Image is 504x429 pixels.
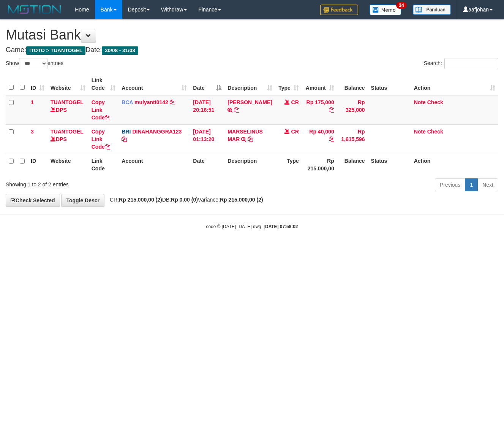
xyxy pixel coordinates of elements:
img: MOTION_logo.png [6,4,63,15]
th: Balance [337,73,368,95]
th: Account [118,154,190,175]
span: CR: DB: Variance: [106,197,263,203]
th: Date [190,154,224,175]
img: Button%20Memo.svg [370,5,401,15]
a: Check [427,129,443,135]
strong: Rp 0,00 (0) [171,197,198,203]
th: Amount: activate to sort column ascending [302,73,337,95]
a: Check Selected [6,194,60,207]
th: Website [47,154,88,175]
th: Status [368,73,411,95]
strong: [DATE] 07:58:02 [264,224,298,229]
span: BRI [122,129,131,135]
th: Date: activate to sort column descending [190,73,224,95]
a: Copy Rp 175,000 to clipboard [329,107,334,113]
th: Description [224,154,275,175]
input: Search: [444,58,498,69]
strong: Rp 215.000,00 (2) [119,197,162,203]
th: ID [28,154,47,175]
td: Rp 175,000 [302,95,337,125]
td: [DATE] 01:13:20 [190,124,224,154]
span: ITOTO > TUANTOGEL [26,46,85,55]
h1: Mutasi Bank [6,27,498,43]
span: 34 [396,2,406,9]
div: Showing 1 to 2 of 2 entries [6,178,204,188]
a: Note [414,99,426,105]
a: Copy MARSELINUS MAR to clipboard [248,136,253,142]
td: Rp 40,000 [302,124,337,154]
a: Copy DINAHANGGRA123 to clipboard [122,136,127,142]
a: 1 [465,178,478,191]
th: Link Code: activate to sort column ascending [88,73,119,95]
img: Feedback.jpg [320,5,358,15]
span: BCA [122,99,133,105]
img: panduan.png [413,5,451,15]
a: Check [427,99,443,105]
a: mulyanti0142 [134,99,168,105]
th: Type: activate to sort column ascending [275,73,302,95]
th: Account: activate to sort column ascending [118,73,190,95]
th: Status [368,154,411,175]
th: Balance [337,154,368,175]
th: Action: activate to sort column ascending [411,73,498,95]
th: Type [275,154,302,175]
th: Link Code [88,154,119,175]
td: [DATE] 20:16:51 [190,95,224,125]
a: DINAHANGGRA123 [132,129,182,135]
th: Action [411,154,498,175]
span: 30/08 - 31/08 [102,46,138,55]
a: Copy Rp 40,000 to clipboard [329,136,334,142]
td: Rp 1,615,596 [337,124,368,154]
a: Toggle Descr [61,194,104,207]
a: Copy mulyanti0142 to clipboard [170,99,175,105]
a: Copy Link Code [92,99,110,121]
a: Copy Link Code [92,129,110,150]
small: code © [DATE]-[DATE] dwg | [206,224,298,229]
th: Description: activate to sort column ascending [224,73,275,95]
td: Rp 325,000 [337,95,368,125]
td: DPS [47,124,88,154]
h4: Game: Date: [6,46,498,54]
a: TUANTOGEL [51,99,84,105]
label: Search: [424,58,498,69]
a: Previous [435,178,465,191]
td: DPS [47,95,88,125]
span: 3 [31,129,34,135]
strong: Rp 215.000,00 (2) [220,197,263,203]
span: CR [291,99,299,105]
select: Showentries [19,58,47,69]
a: Next [477,178,498,191]
span: 1 [31,99,34,105]
a: Note [414,129,426,135]
span: CR [291,129,299,135]
a: Copy JAJA JAHURI to clipboard [234,107,239,113]
th: Rp 215.000,00 [302,154,337,175]
th: Website: activate to sort column ascending [47,73,88,95]
th: ID: activate to sort column ascending [28,73,47,95]
a: [PERSON_NAME] [228,99,272,105]
a: TUANTOGEL [51,129,84,135]
label: Show entries [6,58,63,69]
a: MARSELINUS MAR [228,129,263,142]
